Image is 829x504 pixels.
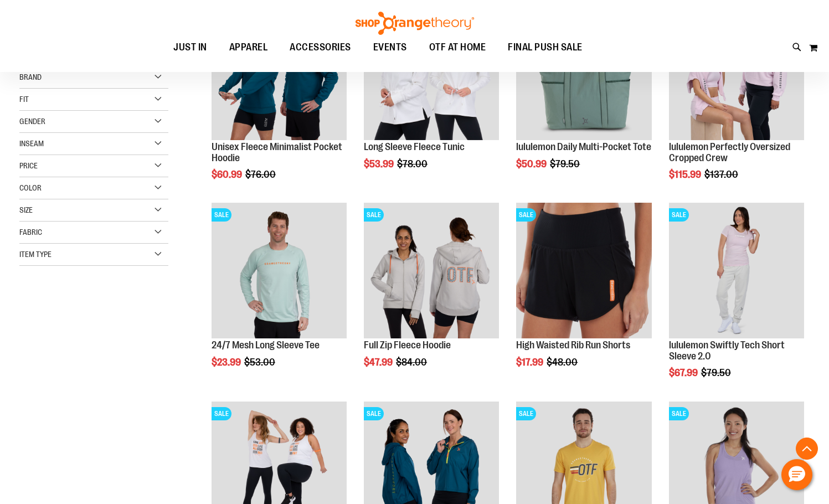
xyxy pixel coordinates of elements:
[669,4,804,140] img: lululemon Perfectly Oversized Cropped Crew
[396,357,429,368] span: $84.00
[397,158,429,169] span: $78.00
[701,367,733,378] span: $79.50
[373,35,407,60] span: EVENTS
[516,357,545,368] span: $17.99
[516,141,651,152] a: lululemon Daily Multi-Pocket Tote
[516,208,536,222] span: SALE
[279,35,362,60] a: ACCESSORIES
[212,203,347,340] a: Main Image of 1457095SALE
[364,4,499,140] img: Product image for Fleece Long Sleeve
[354,12,476,35] img: Shop Orangetheory
[511,197,657,395] div: product
[212,208,231,222] span: SALE
[19,183,42,192] span: Color
[19,73,42,81] span: Brand
[364,340,451,351] a: Full Zip Fleece Hoodie
[547,357,579,368] span: $48.00
[212,357,243,368] span: $23.99
[206,197,352,395] div: product
[516,203,651,338] img: High Waisted Rib Run Shorts
[669,203,804,338] img: lululemon Swiftly Tech Short Sleeve 2.0
[358,197,504,395] div: product
[516,4,651,140] img: lululemon Daily Multi-Pocket Tote
[516,407,536,420] span: SALE
[212,4,347,140] img: Unisex Fleece Minimalist Pocket Hoodie
[364,208,384,222] span: SALE
[669,141,790,163] a: lululemon Perfectly Oversized Cropped Crew
[781,459,812,490] button: Hello, have a question? Let’s chat.
[290,35,351,60] span: ACCESSORIES
[550,158,581,169] span: $79.50
[19,228,42,236] span: Fabric
[669,407,689,420] span: SALE
[364,203,499,338] img: Main Image of 1457091
[212,340,320,351] a: 24/7 Mesh Long Sleeve Tee
[429,35,486,60] span: OTF AT HOME
[245,169,277,180] span: $76.00
[364,4,499,141] a: Product image for Fleece Long SleeveSALE
[418,35,497,60] a: OTF AT HOME
[508,35,583,60] span: FINAL PUSH SALE
[19,117,45,126] span: Gender
[19,95,29,104] span: Fit
[516,340,630,351] a: High Waisted Rib Run Shorts
[212,141,342,163] a: Unisex Fleece Minimalist Pocket Hoodie
[362,35,418,60] a: EVENTS
[364,357,394,368] span: $47.99
[669,203,804,340] a: lululemon Swiftly Tech Short Sleeve 2.0SALE
[162,35,218,60] a: JUST IN
[669,169,703,180] span: $115.99
[19,161,38,170] span: Price
[516,4,651,141] a: lululemon Daily Multi-Pocket ToteSALE
[173,35,207,60] span: JUST IN
[669,367,699,378] span: $67.99
[497,35,594,60] a: FINAL PUSH SALE
[669,208,689,222] span: SALE
[796,438,818,460] button: Back To Top
[218,35,279,60] a: APPAREL
[212,169,244,180] span: $60.99
[212,203,347,338] img: Main Image of 1457095
[364,158,395,169] span: $53.99
[19,250,52,259] span: Item Type
[364,141,465,152] a: Long Sleeve Fleece Tunic
[364,407,384,420] span: SALE
[704,169,740,180] span: $137.00
[516,158,548,169] span: $50.99
[212,4,347,141] a: Unisex Fleece Minimalist Pocket HoodieSALE
[663,197,810,407] div: product
[212,407,231,420] span: SALE
[19,205,33,214] span: Size
[669,4,804,141] a: lululemon Perfectly Oversized Cropped CrewSALE
[244,357,277,368] span: $53.00
[516,203,651,340] a: High Waisted Rib Run ShortsSALE
[229,35,268,60] span: APPAREL
[669,340,785,362] a: lululemon Swiftly Tech Short Sleeve 2.0
[19,139,44,148] span: Inseam
[364,203,499,340] a: Main Image of 1457091SALE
